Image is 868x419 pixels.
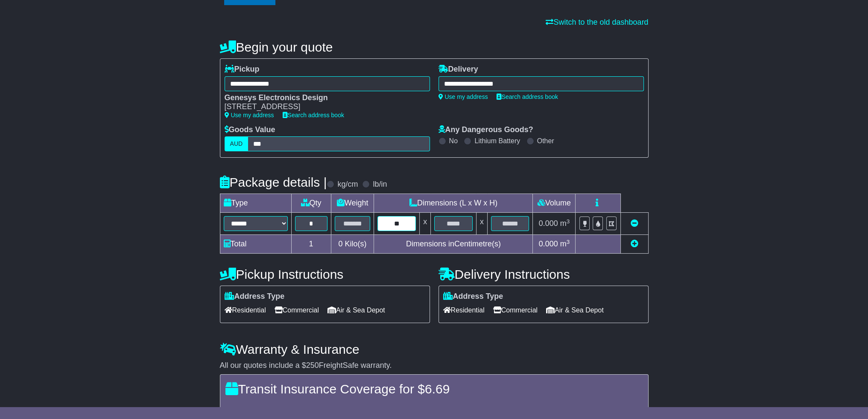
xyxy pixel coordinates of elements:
[567,239,570,245] sup: 3
[338,240,342,248] span: 0
[474,137,520,145] label: Lithium Battery
[225,112,274,118] a: Use my address
[546,18,648,26] a: Switch to the old dashboard
[220,194,291,213] td: Type
[331,235,374,254] td: Kilo(s)
[327,303,385,317] span: Air & Sea Depot
[567,218,570,225] sup: 3
[539,219,558,228] span: 0.000
[291,194,331,213] td: Qty
[443,292,503,301] label: Address Type
[631,240,638,248] a: Add new item
[220,342,649,356] h4: Warranty & Insurance
[225,65,260,74] label: Pickup
[443,303,485,317] span: Residential
[225,125,275,135] label: Goods Value
[420,213,431,235] td: x
[476,213,487,235] td: x
[337,180,358,189] label: kg/cm
[220,175,327,189] h4: Package details |
[225,93,421,103] div: Genesys Electronics Design
[225,303,266,317] span: Residential
[438,125,533,135] label: Any Dangerous Goods?
[438,267,649,281] h4: Delivery Instructions
[225,102,421,112] div: [STREET_ADDRESS]
[331,194,374,213] td: Weight
[493,303,538,317] span: Commercial
[225,382,643,396] h4: Transit Insurance Coverage for $
[425,382,450,396] span: 6.69
[374,235,533,254] td: Dimensions in Centimetre(s)
[438,65,478,74] label: Delivery
[560,240,570,248] span: m
[631,219,638,228] a: Remove this item
[546,303,604,317] span: Air & Sea Depot
[225,292,285,301] label: Address Type
[220,361,649,370] div: All our quotes include a $ FreightSafe warranty.
[539,240,558,248] span: 0.000
[537,137,554,145] label: Other
[291,235,331,254] td: 1
[449,137,458,145] label: No
[533,194,576,213] td: Volume
[438,93,488,100] a: Use my address
[220,40,649,54] h4: Begin your quote
[373,180,387,189] label: lb/in
[497,93,558,100] a: Search address book
[220,267,430,281] h4: Pickup Instructions
[283,112,344,118] a: Search address book
[225,136,248,151] label: AUD
[374,194,533,213] td: Dimensions (L x W x H)
[220,235,291,254] td: Total
[560,219,570,228] span: m
[275,303,319,317] span: Commercial
[306,361,319,370] span: 250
